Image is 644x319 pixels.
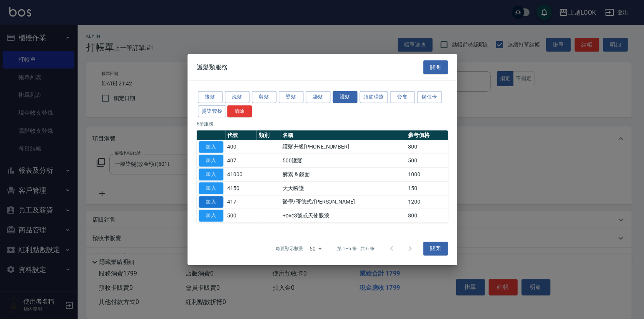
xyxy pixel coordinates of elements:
button: 清除 [227,105,252,117]
button: 套餐 [390,91,415,103]
button: 接髮 [198,91,222,103]
button: 剪髮 [252,91,276,103]
td: 41000 [225,167,257,181]
td: 150 [406,181,447,195]
p: 6 筆服務 [197,120,448,127]
td: 1000 [406,167,447,181]
button: 加入 [199,210,223,222]
button: 加入 [199,182,223,194]
td: 800 [406,209,447,222]
td: 4150 [225,181,257,195]
th: 類別 [256,130,280,140]
button: 加入 [199,169,223,180]
td: 800 [406,140,447,154]
td: 1200 [406,195,447,209]
p: 每頁顯示數量 [275,245,303,252]
th: 名稱 [281,130,406,140]
button: 加入 [199,196,223,208]
button: 洗髮 [225,91,249,103]
button: 染髮 [306,91,330,103]
td: 天天瞬護 [281,181,406,195]
button: 加入 [199,155,223,167]
button: 關閉 [423,60,448,74]
td: 500 [225,209,257,222]
button: 關閉 [423,242,448,256]
td: 酵素 & 鏡面 [281,167,406,181]
button: 加入 [199,141,223,153]
span: 護髮類服務 [197,63,227,71]
button: 燙染套餐 [198,105,226,117]
td: 醫學/哥德式/[PERSON_NAME] [281,195,406,209]
button: 儲值卡 [417,91,442,103]
td: 500 [406,154,447,167]
th: 代號 [225,130,257,140]
button: 護髮 [333,91,357,103]
button: 頭皮理療 [360,91,388,103]
td: 400 [225,140,257,154]
div: 50 [306,238,325,259]
button: 燙髮 [279,91,303,103]
p: 第 1–6 筆 共 6 筆 [337,245,374,252]
td: 500護髮 [281,154,406,167]
td: 407 [225,154,257,167]
td: 417 [225,195,257,209]
th: 參考價格 [406,130,447,140]
td: 護髮升級[PHONE_NUMBER] [281,140,406,154]
td: +ovc3號或天使眼淚 [281,209,406,222]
